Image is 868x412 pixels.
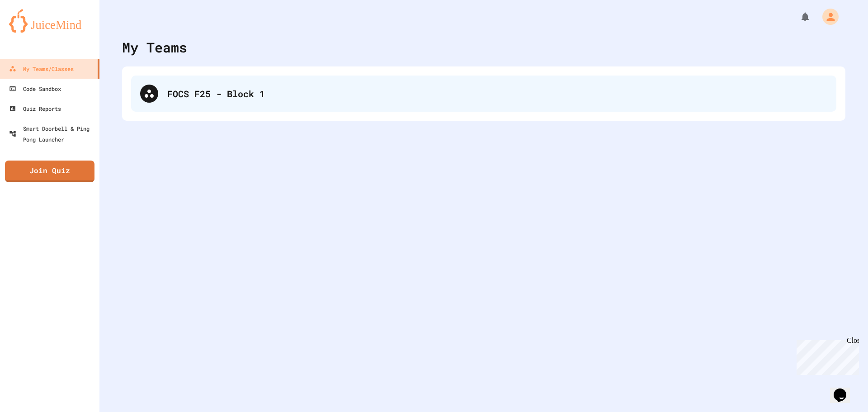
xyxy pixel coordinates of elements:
img: logo-orange.svg [9,9,90,33]
div: Chat with us now!Close [4,4,62,57]
div: Smart Doorbell & Ping Pong Launcher [9,123,96,145]
div: My Teams [122,37,187,57]
div: My Teams/Classes [9,63,74,74]
iframe: chat widget [830,376,859,403]
div: My Account [813,6,841,27]
div: FOCS F25 - Block 1 [167,87,827,100]
a: Join Quiz [5,161,94,182]
iframe: chat widget [793,336,859,375]
div: Code Sandbox [9,83,61,94]
div: Quiz Reports [9,103,61,114]
div: My Notifications [783,9,813,24]
div: FOCS F25 - Block 1 [131,76,836,112]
